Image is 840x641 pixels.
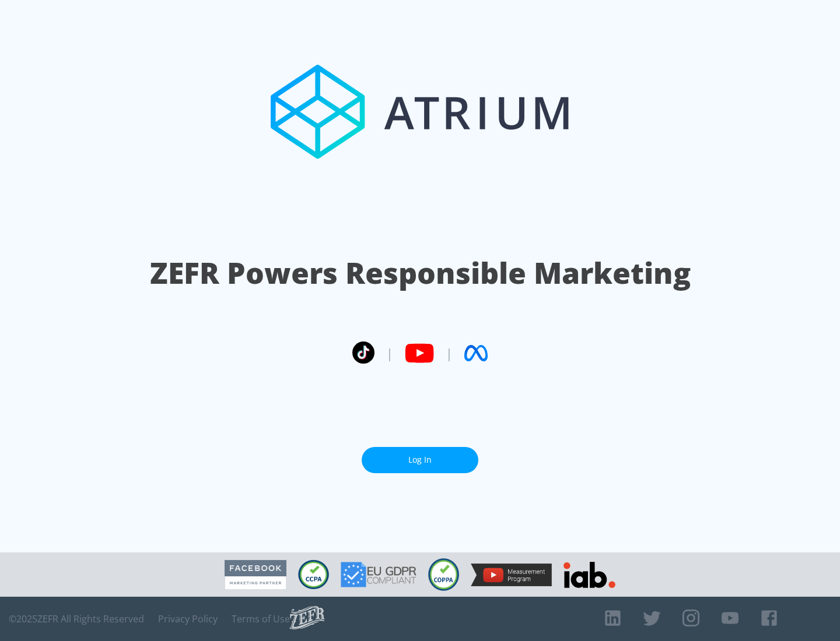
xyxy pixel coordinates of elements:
img: IAB [563,562,615,588]
img: COPPA Compliant [428,558,459,591]
img: Facebook Marketing Partner [225,560,286,590]
img: CCPA Compliant [298,560,329,589]
a: Terms of Use [232,613,290,625]
a: Log In [362,447,478,473]
h1: ZEFR Powers Responsible Marketing [150,253,691,293]
a: Privacy Policy [158,613,218,625]
img: YouTube Measurement Program [471,563,552,586]
span: | [386,344,393,362]
span: © 2025 ZEFR All Rights Reserved [9,613,144,625]
img: GDPR Compliant [341,562,416,587]
span: | [446,344,453,362]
